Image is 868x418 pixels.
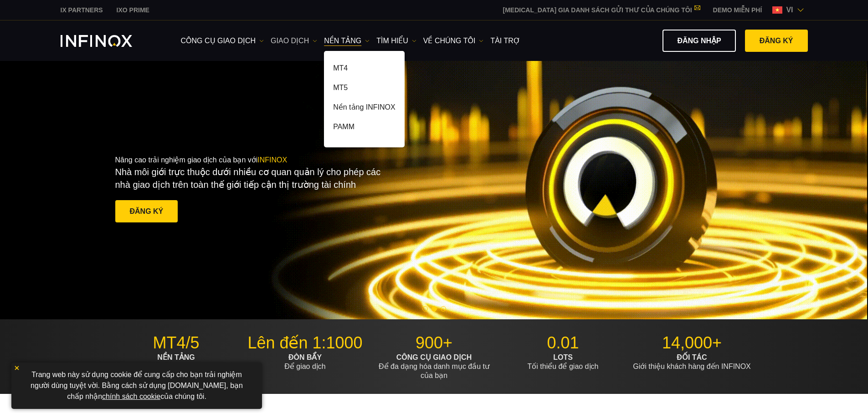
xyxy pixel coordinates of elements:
[324,99,404,119] a: Nền tảng INFINOX
[16,367,257,404] p: Trang web này sử dụng cookie để cung cấp cho bạn trải nghiệm người dùng tuyệt vời. Bằng cách sử d...
[324,80,404,99] a: MT5
[422,306,428,312] span: Go to slide 1
[288,353,322,361] strong: ĐÒN BẨY
[502,333,624,353] p: 0.01
[441,306,446,312] span: Go to slide 3
[324,119,404,138] a: PAMM
[115,353,237,371] p: Với các công cụ giao dịch hiện đại
[490,35,520,46] a: Tài trợ
[502,353,624,371] p: Tối thiểu để giao dịch
[324,60,404,80] a: MT4
[324,35,370,46] a: NỀN TẢNG
[115,200,178,222] a: Đăng ký
[745,30,808,52] a: Đăng ký
[677,353,707,361] strong: ĐỐI TÁC
[376,35,416,46] a: Tìm hiểu
[115,141,453,239] div: Nâng cao trải nghiệm giao dịch của bạn với
[244,333,366,353] p: Lên đến 1:1000
[157,353,195,361] strong: NỀN TẢNG
[631,353,753,371] p: Giới thiệu khách hàng đến INFINOX
[396,353,472,361] strong: CÔNG CỤ GIAO DỊCH
[373,353,495,380] p: Để đa dạng hóa danh mục đầu tư của bạn
[244,353,366,371] p: Để giao dịch
[102,393,160,400] a: chính sách cookie
[373,333,495,353] p: 900+
[782,5,796,15] span: vi
[257,156,287,164] span: INFINOX
[423,35,484,46] a: VỀ CHÚNG TÔI
[115,333,237,353] p: MT4/5
[110,5,156,15] a: INFINOX
[631,333,753,353] p: 14,000+
[553,353,573,361] strong: LOTS
[271,35,317,46] a: GIAO DỊCH
[115,166,386,191] p: Nhà môi giới trực thuộc dưới nhiều cơ quan quản lý cho phép các nhà giao dịch trên toàn thế giới ...
[431,306,437,312] span: Go to slide 2
[61,35,154,47] a: INFINOX Logo
[14,365,20,371] img: yellow close icon
[706,5,769,15] a: INFINOX MENU
[496,6,706,14] a: [MEDICAL_DATA] GIA DANH SÁCH GỬI THƯ CỦA CHÚNG TÔI
[181,35,264,46] a: công cụ giao dịch
[663,30,735,52] a: Đăng nhập
[54,5,110,15] a: INFINOX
